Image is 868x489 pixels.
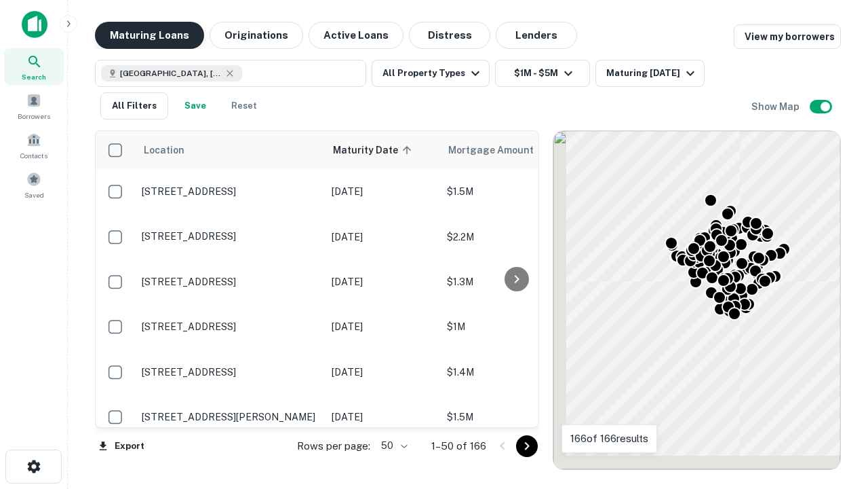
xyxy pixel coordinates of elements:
p: [STREET_ADDRESS] [142,230,318,242]
span: Mortgage Amount [448,142,551,158]
h6: Show Map [751,99,802,114]
p: $1.4M [447,365,583,380]
p: 1–50 of 166 [431,438,486,454]
p: [STREET_ADDRESS] [142,321,318,333]
p: $1.3M [447,274,583,289]
a: Borrowers [4,88,64,124]
p: [DATE] [332,365,433,380]
button: Maturing Loans [95,22,204,49]
p: [DATE] [332,184,433,199]
span: Maturity Date [333,142,416,158]
p: [DATE] [332,410,433,424]
button: All Property Types [372,60,490,87]
p: $1.5M [447,184,583,199]
button: Export [95,436,148,456]
p: [DATE] [332,319,433,334]
p: $2.2M [447,230,583,244]
a: Contacts [4,127,64,164]
span: Borrowers [18,111,50,122]
th: Maturity Date [325,131,440,169]
img: capitalize-icon.png [22,11,47,38]
span: Location [143,142,184,158]
p: $1.5M [447,410,583,424]
p: Rows per page: [297,438,370,454]
div: 50 [376,436,410,456]
button: Save your search to get updates of matches that match your search criteria. [174,92,217,120]
button: $1M - $5M [495,60,590,87]
p: [STREET_ADDRESS] [142,366,318,378]
button: Originations [210,22,303,49]
div: 0 0 [553,131,840,469]
button: Lenders [496,22,577,49]
button: Reset [222,92,266,120]
p: [DATE] [332,274,433,289]
div: Maturing [DATE] [606,65,698,81]
a: Saved [4,166,64,203]
button: Distress [409,22,490,49]
th: Location [135,131,325,169]
th: Mortgage Amount [440,131,589,169]
span: [GEOGRAPHIC_DATA], [GEOGRAPHIC_DATA], [GEOGRAPHIC_DATA] [120,67,222,79]
button: All Filters [100,92,168,120]
button: Go to next page [516,435,538,457]
p: 166 of 166 results [570,431,648,447]
button: Maturing [DATE] [595,60,705,87]
p: $1M [447,319,583,334]
button: Active Loans [309,22,403,49]
span: Contacts [20,150,47,161]
a: View my borrowers [734,24,841,49]
a: Search [4,48,64,85]
span: Search [22,71,46,82]
p: [STREET_ADDRESS][PERSON_NAME] [142,411,318,423]
p: [STREET_ADDRESS] [142,276,318,288]
button: [GEOGRAPHIC_DATA], [GEOGRAPHIC_DATA], [GEOGRAPHIC_DATA] [95,60,366,87]
span: Saved [24,189,44,200]
p: [DATE] [332,230,433,244]
p: [STREET_ADDRESS] [142,185,318,198]
iframe: Chat Widget [800,380,868,446]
